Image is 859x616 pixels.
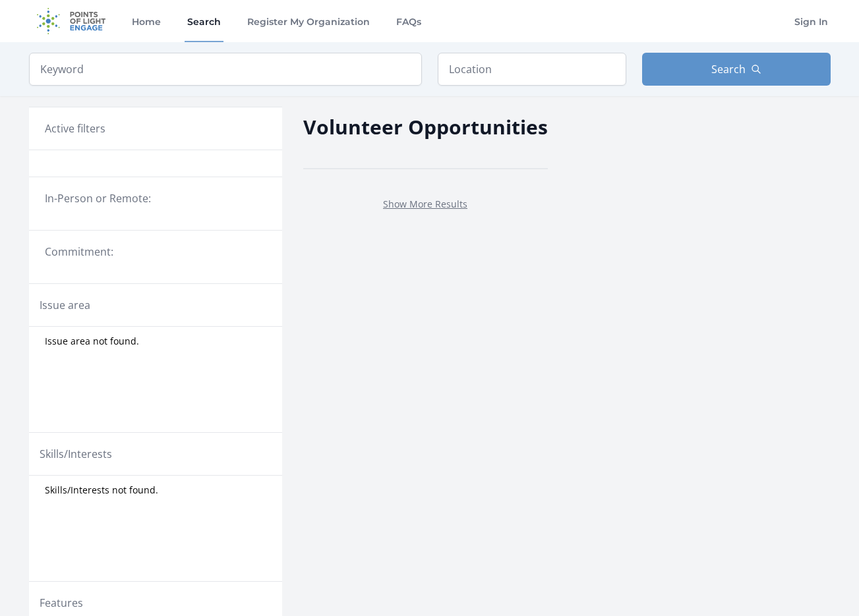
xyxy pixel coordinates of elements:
input: Keyword [29,53,422,86]
legend: In-Person or Remote: [45,190,266,206]
h3: Active filters [45,121,105,136]
legend: Issue area [40,297,90,313]
input: Location [438,53,626,86]
span: Issue area not found. [45,335,139,348]
button: Search [642,53,831,86]
span: Search [711,61,746,77]
legend: Features [40,595,83,611]
legend: Skills/Interests [40,446,112,462]
h2: Volunteer Opportunities [303,112,548,142]
span: Skills/Interests not found. [45,484,158,497]
legend: Commitment: [45,244,266,260]
a: Show More Results [383,198,467,210]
